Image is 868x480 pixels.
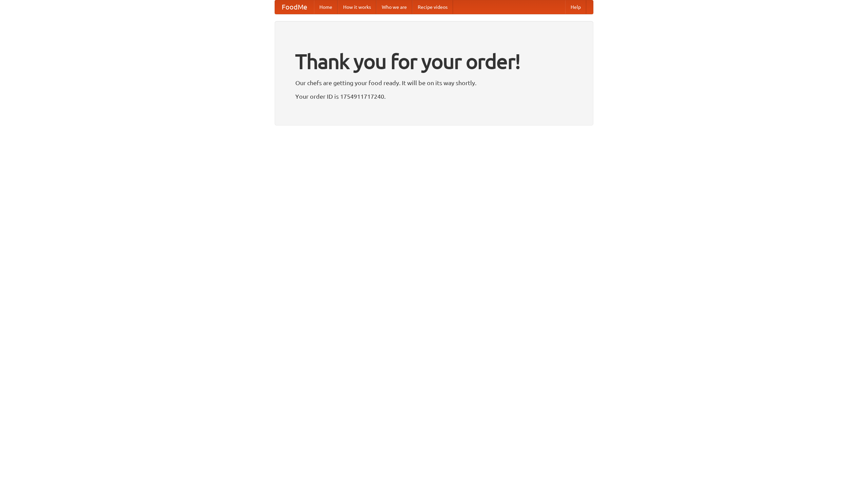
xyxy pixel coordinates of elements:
a: How it works [338,0,376,14]
p: Your order ID is 1754911717240. [295,91,573,101]
a: Home [314,0,338,14]
a: Recipe videos [412,0,453,14]
a: Help [565,0,586,14]
a: Who we are [376,0,412,14]
a: FoodMe [275,0,314,14]
p: Our chefs are getting your food ready. It will be on its way shortly. [295,78,573,88]
h1: Thank you for your order! [295,45,573,78]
